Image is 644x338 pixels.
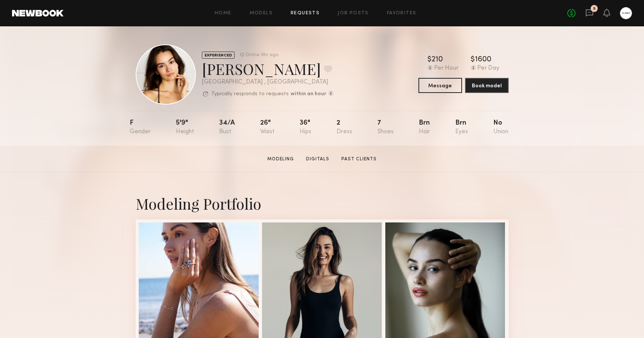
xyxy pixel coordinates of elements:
[130,120,151,135] div: F
[419,120,430,135] div: Brn
[336,120,352,135] div: 2
[434,65,459,72] div: Per Hour
[387,11,417,16] a: Favorites
[477,65,499,72] div: Per Day
[219,120,235,135] div: 34/a
[260,120,274,135] div: 26"
[475,56,491,64] div: 1600
[250,11,273,16] a: Models
[291,11,320,16] a: Requests
[493,120,508,135] div: No
[593,7,596,11] div: 5
[338,11,369,16] a: Job Posts
[291,91,326,97] b: within an hour
[211,91,289,97] p: Typically responds to requests
[432,56,443,64] div: 210
[585,9,594,18] a: 5
[264,156,297,163] a: Modeling
[215,11,232,16] a: Home
[455,120,468,135] div: Brn
[176,120,194,135] div: 5'9"
[303,156,332,163] a: Digitals
[202,52,235,59] div: EXPERIENCED
[427,56,432,64] div: $
[377,120,394,135] div: 7
[471,56,475,64] div: $
[202,79,333,85] div: [GEOGRAPHIC_DATA] , [GEOGRAPHIC_DATA]
[202,59,333,79] div: [PERSON_NAME]
[245,53,278,58] div: Online 9hr ago
[465,78,509,93] button: Book model
[418,78,462,93] button: Message
[338,156,380,163] a: Past Clients
[136,193,509,213] div: Modeling Portfolio
[300,120,311,135] div: 36"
